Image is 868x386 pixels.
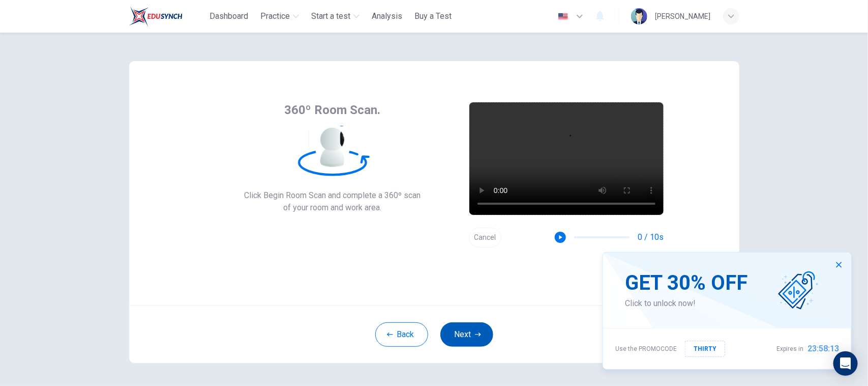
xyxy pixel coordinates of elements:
[694,343,716,354] span: THIRTY
[375,322,428,347] button: Back
[205,7,252,25] button: Dashboard
[655,10,711,22] div: [PERSON_NAME]
[372,10,402,22] span: Analysis
[311,10,350,22] span: Start a test
[807,343,839,355] span: 23:58:13
[410,7,456,25] button: Buy a Test
[638,231,664,243] span: 0 / 10s
[307,7,364,25] button: Start a test
[776,343,803,355] span: Expires in
[625,271,747,295] span: GET 30% OFF
[209,10,248,22] span: Dashboard
[631,8,647,24] img: Profile picture
[244,189,421,202] span: Click Begin Room Scan and complete a 360º scan
[833,351,858,376] div: Open Intercom Messenger
[129,6,206,26] a: ELTC logo
[615,343,677,355] span: Use the PROMOCODE
[256,7,303,25] button: Practice
[440,322,493,347] button: Next
[260,10,290,22] span: Practice
[368,7,406,25] button: Analysis
[557,13,570,20] img: en
[625,297,747,310] span: Click to unlock now!
[244,202,421,214] span: of your room and work area.
[284,102,380,118] span: 360º Room Scan.
[469,228,501,247] button: Cancel
[129,6,183,26] img: ELTC logo
[414,10,452,22] span: Buy a Test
